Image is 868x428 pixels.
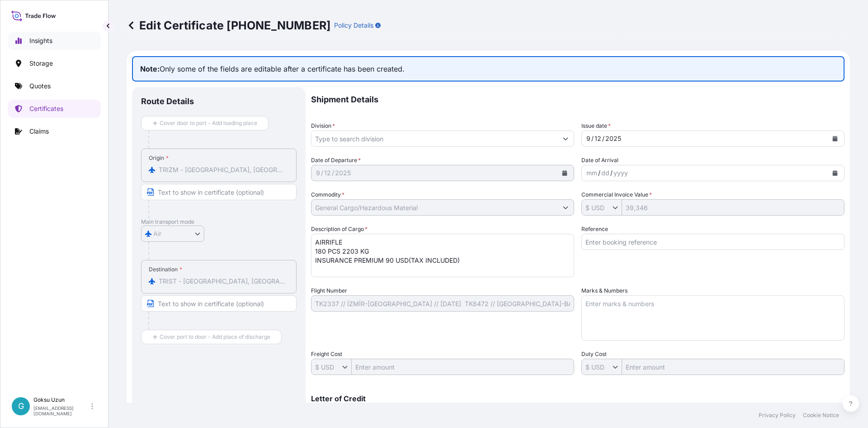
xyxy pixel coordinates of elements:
p: Only some of the fields are editable after a certificate has been created. [132,56,844,82]
input: Enter booking reference [581,234,844,250]
input: Enter amount [352,359,574,375]
div: / [602,133,604,144]
a: Quotes [8,77,101,95]
span: Air [153,229,161,238]
button: Calendar [557,166,572,180]
div: month, [315,168,321,178]
button: Show suggestions [342,362,351,371]
label: Reference [581,225,608,234]
input: Text to appear on certificate [141,184,297,200]
p: Certificates [29,104,63,113]
button: Select transport [141,226,204,242]
label: Division [311,121,335,130]
label: Commercial Invoice Value [581,190,652,199]
div: / [591,133,594,144]
span: Cover port to door - Add place of discharge [160,332,270,341]
p: Route Details [141,96,194,107]
button: Show suggestions [613,362,622,371]
span: G [18,402,24,411]
strong: Note: [140,64,160,73]
a: Cookie Notice [803,412,839,419]
input: Type to search commodity [311,199,557,216]
div: year, [334,168,352,178]
label: Duty Cost [581,350,607,359]
div: day, [594,133,602,144]
p: Shipment Details [311,87,844,112]
label: Commodity [311,190,344,199]
p: [EMAIL_ADDRESS][DOMAIN_NAME] [33,405,90,416]
a: Privacy Policy [759,412,796,419]
p: Letter of Credit [311,395,844,402]
div: year, [604,133,622,144]
button: Show suggestions [557,130,574,147]
div: / [598,168,600,178]
button: Show suggestions [613,203,622,212]
input: Origin [159,165,285,174]
label: Flight Number [311,286,347,295]
div: year, [613,168,629,178]
a: Certificates [8,100,101,118]
div: Origin [149,154,169,162]
label: Description of Cargo [311,225,368,234]
div: Destination [149,266,182,273]
p: Storage [29,59,53,68]
div: month, [585,168,598,178]
label: Marks & Numbers [581,286,627,295]
button: Calendar [828,131,842,146]
p: Insights [29,36,52,45]
div: day, [323,168,332,178]
a: Claims [8,122,101,140]
input: Type to search division [311,130,557,147]
div: / [321,168,323,178]
input: Duty Cost [582,359,613,375]
p: Main transport mode [141,218,297,226]
div: month, [585,133,591,144]
button: Cover door to port - Add loading place [141,116,269,130]
button: Show suggestions [557,199,574,216]
input: Commercial Invoice Value [582,199,613,216]
p: Quotes [29,82,51,91]
span: Date of Arrival [581,156,618,165]
p: Edit Certificate [PHONE_NUMBER] [127,18,330,33]
input: Enter amount [622,359,844,375]
span: Issue date [581,121,611,130]
button: Cover port to door - Add place of discharge [141,330,282,344]
input: Enter amount [622,199,844,216]
a: Insights [8,32,101,50]
input: Enter name [311,295,574,312]
input: Freight Cost [311,359,342,375]
div: / [332,168,334,178]
span: Date of Departure [311,156,361,165]
span: Cover door to port - Add loading place [160,119,257,128]
p: Policy Details [334,21,373,30]
label: Freight Cost [311,350,342,359]
button: Calendar [828,166,842,180]
div: / [610,168,613,178]
p: Goksu Uzun [33,396,90,404]
a: Storage [8,54,101,72]
input: Destination [159,277,285,286]
div: day, [600,168,610,178]
textarea: AIRRIFLE 180 PCS 2203 KG INSURANCE PREMIUM 90 USD(TAX INCLUDED) [311,234,574,277]
p: Claims [29,127,49,136]
input: Text to appear on certificate [141,295,297,312]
